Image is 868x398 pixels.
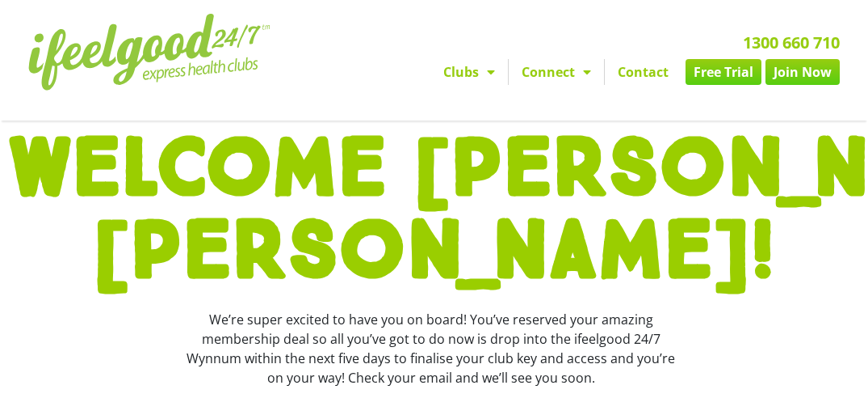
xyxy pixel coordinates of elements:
a: 1300 660 710 [743,32,840,53]
div: We’re super excited to have you on board! You’ve reserved your amazing membership deal so all you... [182,310,681,387]
nav: Menu [318,59,840,85]
a: Join Now [765,59,840,85]
h1: WELCOME [PERSON_NAME]-[PERSON_NAME]! [8,129,860,294]
a: Connect [509,59,604,85]
a: Clubs [430,59,508,85]
a: Contact [605,59,681,85]
a: Free Trial [686,59,761,85]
